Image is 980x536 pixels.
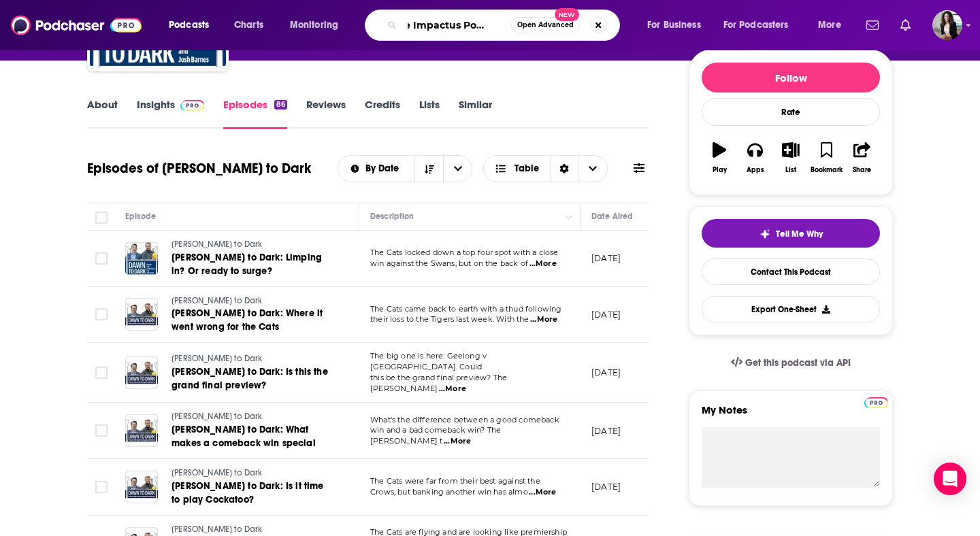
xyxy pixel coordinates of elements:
[776,229,823,239] span: Tell Me Why
[370,351,487,371] span: The big one is here: Geelong v [GEOGRAPHIC_DATA]. Could
[95,308,108,320] span: Toggle select row
[225,14,272,36] a: Charts
[223,98,287,129] a: Episodes86
[370,258,528,268] span: win against the Swans, but on the back of
[171,524,335,536] a: [PERSON_NAME] to Dark
[171,480,335,507] a: [PERSON_NAME] to Dark: Is it time to play Cockatoo?
[517,22,574,29] span: Open Advanced
[171,239,335,251] a: [PERSON_NAME] to Dark
[171,366,328,391] span: [PERSON_NAME] to Dark: Is this the grand final preview?
[171,307,335,334] a: [PERSON_NAME] to Dark: Where it went wrong for the Cats
[895,14,916,37] a: Show notifications dropdown
[171,423,335,450] a: [PERSON_NAME] to Dark: What makes a comeback win special
[808,14,858,36] button: open menu
[171,296,263,305] span: [PERSON_NAME] to Dark
[530,314,557,325] span: ...More
[95,424,108,437] span: Toggle select row
[171,307,323,333] span: [PERSON_NAME] to Dark: Where it went wrong for the Cats
[864,395,888,408] a: Pro website
[720,346,862,380] a: Get this podcast via API
[171,467,335,480] a: [PERSON_NAME] to Dark
[511,17,580,33] button: Open AdvancedNew
[591,252,621,264] p: [DATE]
[171,524,263,534] span: [PERSON_NAME] to Dark
[169,16,209,35] span: Podcasts
[702,219,880,248] button: tell me why sparkleTell Me Why
[713,166,727,174] div: Play
[125,208,156,224] div: Episode
[737,133,772,182] button: Apps
[95,367,108,379] span: Toggle select row
[702,63,880,93] button: Follow
[370,373,507,393] span: this be the grand final preview? The [PERSON_NAME]
[514,164,539,173] span: Table
[759,229,770,239] img: tell me why sparkle
[555,8,579,21] span: New
[87,98,118,129] a: About
[647,16,701,35] span: For Business
[274,100,287,110] div: 86
[591,309,621,320] p: [DATE]
[864,397,888,408] img: Podchaser Pro
[745,357,851,369] span: Get this podcast via API
[529,487,556,498] span: ...More
[550,156,578,182] div: Sort Direction
[932,10,962,40] button: Show profile menu
[159,14,227,36] button: open menu
[747,166,764,174] div: Apps
[414,156,443,182] button: Sort Direction
[591,367,621,378] p: [DATE]
[419,98,440,129] a: Lists
[818,16,841,35] span: More
[702,403,880,427] label: My Notes
[702,258,880,285] a: Contact This Podcast
[365,98,400,129] a: Credits
[591,208,633,224] div: Date Aired
[95,481,108,493] span: Toggle select row
[638,14,718,36] button: open menu
[853,166,871,174] div: Share
[932,10,962,40] img: User Profile
[370,248,558,257] span: The Cats locked down a top four spot with a close
[137,98,204,129] a: InsightsPodchaser Pro
[808,133,844,182] button: Bookmark
[370,476,540,486] span: The Cats were far from their best against the
[370,415,559,424] span: What's the difference between a good comeback
[811,166,843,174] div: Bookmark
[370,487,528,497] span: Crows, but banking another win has almo
[591,425,621,437] p: [DATE]
[87,160,311,177] h1: Episodes of [PERSON_NAME] to Dark
[443,156,472,182] button: open menu
[561,209,577,225] button: Column Actions
[171,295,335,307] a: [PERSON_NAME] to Dark
[171,365,335,392] a: [PERSON_NAME] to Dark: Is this the grand final preview?
[439,384,466,395] span: ...More
[280,14,356,36] button: open menu
[338,155,473,182] h2: Choose List sort
[444,436,471,447] span: ...More
[171,252,322,277] span: [PERSON_NAME] to Dark: Limping in? Or ready to surge?
[338,164,415,173] button: open menu
[845,133,880,182] button: Share
[370,425,501,446] span: win and a bad comeback win? The [PERSON_NAME] t
[370,208,414,224] div: Description
[483,155,608,182] button: Choose View
[171,468,263,478] span: [PERSON_NAME] to Dark
[378,10,633,41] div: Search podcasts, credits, & more...
[180,100,204,111] img: Podchaser Pro
[171,480,324,505] span: [PERSON_NAME] to Dark: Is it time to play Cockatoo?
[715,14,808,36] button: open menu
[11,12,142,38] img: Podchaser - Follow, Share and Rate Podcasts
[370,304,561,314] span: The Cats came back to earth with a thud following
[290,16,338,35] span: Monitoring
[529,258,557,269] span: ...More
[234,16,263,35] span: Charts
[171,354,263,363] span: [PERSON_NAME] to Dark
[370,314,529,324] span: their loss to the Tigers last week. With the
[306,98,346,129] a: Reviews
[95,252,108,265] span: Toggle select row
[171,239,263,249] span: [PERSON_NAME] to Dark
[171,353,335,365] a: [PERSON_NAME] to Dark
